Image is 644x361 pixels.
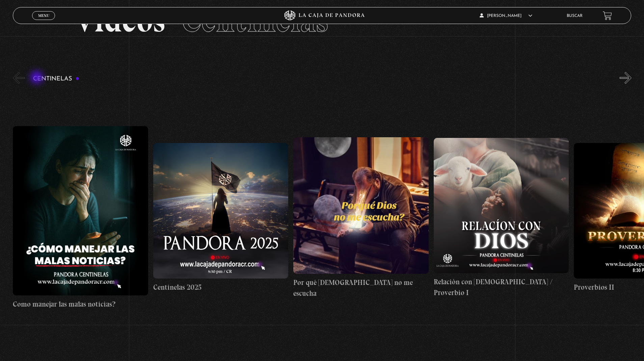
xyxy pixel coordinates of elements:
[13,72,25,84] button: Previous
[182,1,328,40] span: Centinelas
[480,14,532,18] span: [PERSON_NAME]
[567,14,583,18] a: Buscar
[36,19,52,24] span: Cerrar
[293,89,429,347] a: Por qué [DEMOGRAPHIC_DATA] no me escucha
[620,72,632,84] button: Next
[293,277,429,298] h4: Por qué [DEMOGRAPHIC_DATA] no me escucha
[153,89,289,347] a: Centinelas 2025
[153,282,289,293] h4: Centinelas 2025
[38,14,49,18] span: Menu
[434,276,569,298] h4: Relación con [DEMOGRAPHIC_DATA] / Proverbio I
[75,5,569,37] h2: Videos
[434,89,569,347] a: Relación con [DEMOGRAPHIC_DATA] / Proverbio I
[13,89,148,347] a: Como manejar las malas noticias?
[603,11,612,20] a: View your shopping cart
[33,76,79,82] h3: Centinelas
[13,299,148,310] h4: Como manejar las malas noticias?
